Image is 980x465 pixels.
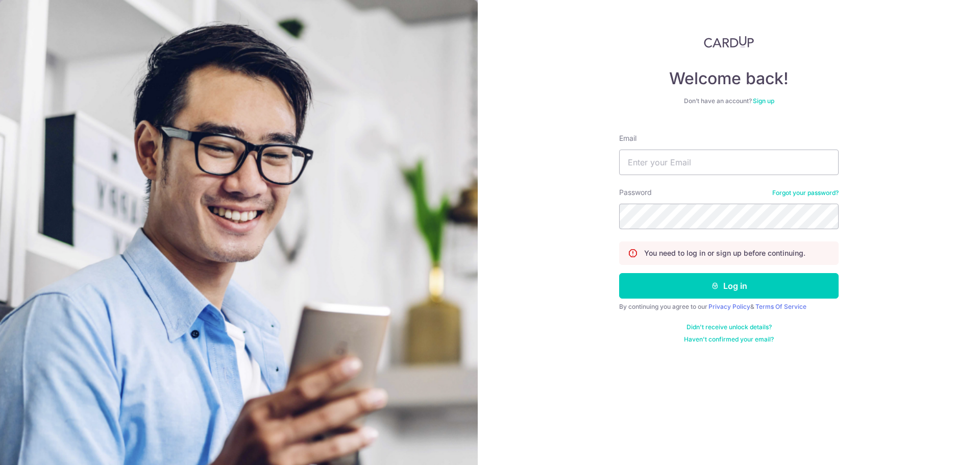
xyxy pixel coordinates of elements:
img: CardUp Logo [704,36,754,48]
a: Haven't confirmed your email? [684,335,774,344]
a: Sign up [753,97,774,105]
div: Don’t have an account? [619,97,839,105]
a: Forgot your password? [772,189,839,197]
div: By continuing you agree to our & [619,303,839,311]
a: Privacy Policy [708,303,750,310]
a: Terms Of Service [755,303,806,310]
button: Log in [619,273,839,299]
input: Enter your Email [619,150,839,175]
label: Password [619,187,652,198]
a: Didn't receive unlock details? [687,323,772,331]
p: You need to log in or sign up before continuing. [644,248,805,258]
label: Email [619,133,636,143]
h4: Welcome back! [619,68,839,89]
